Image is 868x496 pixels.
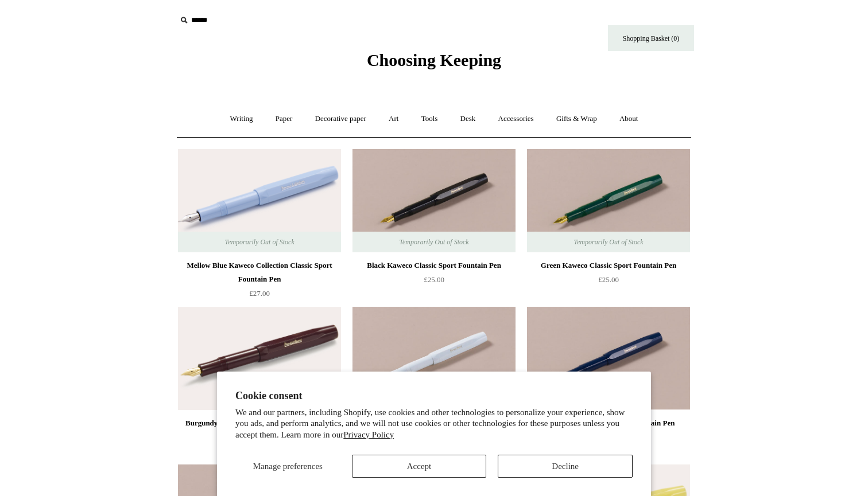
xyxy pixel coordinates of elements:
[562,232,654,252] span: Temporarily Out of Stock
[181,416,338,430] div: Burgundy Kaweco Classic Sport Fountain Pen
[367,50,501,69] span: Choosing Keeping
[181,259,338,286] div: Mellow Blue Kaweco Collection Classic Sport Fountain Pen
[235,455,340,478] button: Manage preferences
[355,259,513,272] div: Black Kaweco Classic Sport Fountain Pen
[352,455,487,478] button: Accept
[424,275,444,284] span: £25.00
[352,149,516,252] a: Black Kaweco Classic Sport Fountain Pen Black Kaweco Classic Sport Fountain Pen Temporarily Out o...
[178,307,341,410] img: Burgundy Kaweco Classic Sport Fountain Pen
[498,455,633,478] button: Decline
[527,149,690,252] img: Green Kaweco Classic Sport Fountain Pen
[367,60,501,68] a: Choosing Keeping
[352,149,516,252] img: Black Kaweco Classic Sport Fountain Pen
[305,104,377,134] a: Decorative paper
[609,104,649,134] a: About
[530,259,687,272] div: Green Kaweco Classic Sport Fountain Pen
[488,104,544,134] a: Accessories
[343,430,394,439] a: Privacy Policy
[352,259,516,306] a: Black Kaweco Classic Sport Fountain Pen £25.00
[178,149,341,252] img: Mellow Blue Kaweco Collection Classic Sport Fountain Pen
[387,232,480,252] span: Temporarily Out of Stock
[527,259,690,306] a: Green Kaweco Classic Sport Fountain Pen £25.00
[178,416,341,463] a: Burgundy Kaweco Classic Sport Fountain Pen £25.00
[178,259,341,306] a: Mellow Blue Kaweco Collection Classic Sport Fountain Pen £27.00
[235,390,633,402] h2: Cookie consent
[527,149,690,252] a: Green Kaweco Classic Sport Fountain Pen Green Kaweco Classic Sport Fountain Pen Temporarily Out o...
[546,104,607,134] a: Gifts & Wrap
[235,407,633,441] p: We and our partners, including Shopify, use cookies and other technologies to personalize your ex...
[450,104,486,134] a: Desk
[178,149,341,252] a: Mellow Blue Kaweco Collection Classic Sport Fountain Pen Mellow Blue Kaweco Collection Classic Sp...
[527,307,690,410] a: Navy Kaweco Classic Sport Fountain Pen Navy Kaweco Classic Sport Fountain Pen
[411,104,448,134] a: Tools
[265,104,303,134] a: Paper
[253,462,323,471] span: Manage preferences
[249,289,270,298] span: £27.00
[213,232,305,252] span: Temporarily Out of Stock
[220,104,263,134] a: Writing
[178,307,341,410] a: Burgundy Kaweco Classic Sport Fountain Pen Burgundy Kaweco Classic Sport Fountain Pen
[598,275,619,284] span: £25.00
[352,307,516,410] a: White Kaweco Classic Sport Fountain Pen White Kaweco Classic Sport Fountain Pen
[352,307,516,410] img: White Kaweco Classic Sport Fountain Pen
[378,104,409,134] a: Art
[527,307,690,410] img: Navy Kaweco Classic Sport Fountain Pen
[608,25,694,51] a: Shopping Basket (0)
